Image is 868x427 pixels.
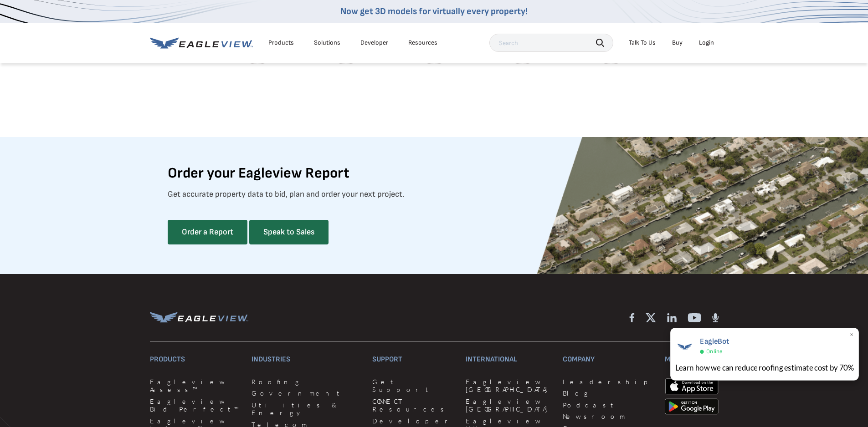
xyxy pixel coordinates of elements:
[408,39,437,47] div: Resources
[466,397,552,413] a: Eagleview [GEOGRAPHIC_DATA]
[372,378,455,394] a: Get Support
[372,417,455,425] a: Developer
[675,362,854,373] div: Learn how we can reduce roofing estimate cost by 70%
[629,39,656,47] div: Talk To Us
[466,352,552,367] h3: International
[700,337,729,346] span: EagleBot
[252,389,361,397] a: Government
[372,352,455,367] h3: Support
[372,397,455,413] a: CONNECT Resources
[665,352,719,367] h3: Mobile Apps
[168,187,404,202] p: Get accurate property data to bid, plan and order your next project.
[563,401,654,409] a: Podcast
[849,330,854,340] span: ×
[249,220,329,244] a: Speak to Sales
[252,352,361,367] h3: Industries
[563,389,654,397] a: Blog
[314,39,340,47] div: Solutions
[665,398,719,415] img: google-play-store_b9643a.png
[706,348,723,356] span: Online
[150,352,241,367] h3: Products
[563,352,654,367] h3: Company
[168,160,349,187] h2: Order your Eagleview Report
[675,337,694,356] img: EagleBot
[563,412,654,421] a: Newsroom
[252,378,361,386] a: Roofing
[489,34,613,52] input: Search
[168,220,247,244] a: Order a Report
[563,378,654,386] a: Leadership
[150,378,241,394] a: Eagleview Assess™
[360,39,388,47] a: Developer
[466,378,552,394] a: Eagleview [GEOGRAPHIC_DATA]
[150,397,241,413] a: Eagleview Bid Perfect™
[340,6,528,17] a: Now get 3D models for virtually every property!
[252,401,361,417] a: Utilities & Energy
[665,378,719,395] img: apple-app-store.png
[268,39,294,47] div: Products
[699,39,714,47] div: Login
[672,39,683,47] a: Buy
